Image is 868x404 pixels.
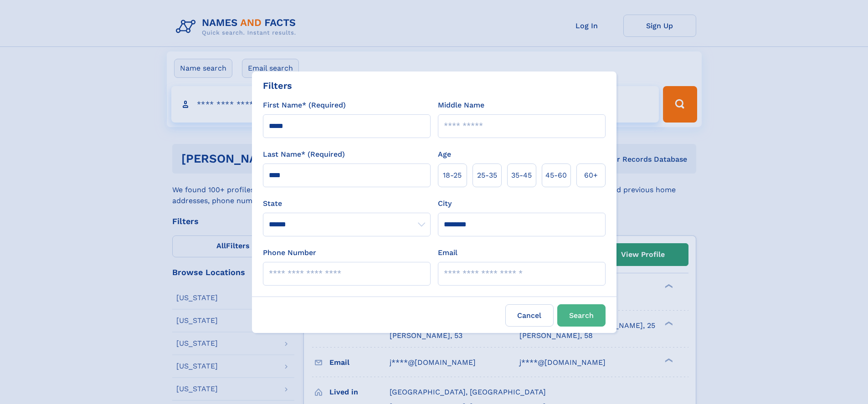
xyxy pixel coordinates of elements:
label: City [438,198,452,209]
label: Middle Name [438,100,484,111]
span: 18‑25 [443,170,462,181]
label: Last Name* (Required) [263,149,345,160]
span: 25‑35 [477,170,497,181]
label: First Name* (Required) [263,100,346,111]
label: State [263,198,431,209]
label: Email [438,247,457,258]
div: Filters [263,79,292,92]
span: 60+ [584,170,598,181]
button: Search [557,304,606,327]
span: 35‑45 [511,170,532,181]
span: 45‑60 [545,170,567,181]
label: Cancel [505,304,554,327]
label: Age [438,149,451,160]
label: Phone Number [263,247,316,258]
